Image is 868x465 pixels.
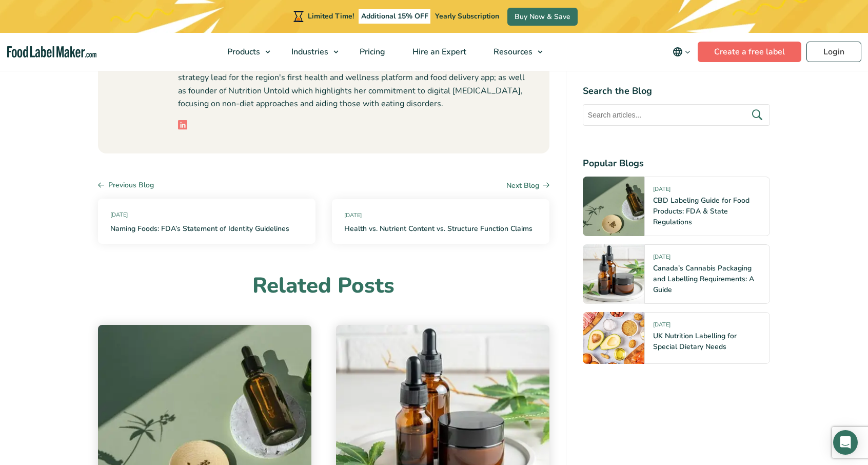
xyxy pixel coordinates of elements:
a: Resources [480,33,548,71]
span: Resources [490,46,534,57]
span: [DATE] [653,321,670,333]
div: Open Intercom Messenger [833,430,858,455]
input: Search articles... [583,104,770,126]
a: Buy Now & Save [507,8,578,26]
a: Create a free label [698,42,801,62]
a: Canada’s Cannabis Packaging and Labelling Requirements: A Guide [653,263,754,295]
span: Yearly Subscription [435,11,499,21]
a: Products [214,33,275,71]
a: Pricing [346,33,397,71]
span: Hire an Expert [409,46,467,57]
span: [DATE] [653,253,670,265]
span: Limited Time! [308,11,354,21]
span: [DATE] [653,185,670,197]
span: [DATE] [110,211,303,220]
h4: Search the Blog [583,84,770,98]
span: Products [224,46,261,57]
span: [DATE] [344,211,537,220]
h4: Popular Blogs [583,157,770,170]
a: Previous Blog [98,180,154,190]
a: Next Blog [506,180,549,191]
a: Industries [278,33,344,71]
span: Industries [288,46,329,57]
a: Hire an Expert [399,33,478,71]
a: UK Nutrition Labelling for Special Dietary Needs [653,331,737,352]
h3: Related Posts [98,272,549,300]
a: CBD Labeling Guide for Food Products: FDA & State Regulations [653,196,749,227]
a: Health vs. Nutrient Content vs. Structure Function Claims [344,224,532,234]
span: Additional 15% OFF [359,9,431,24]
a: Login [806,42,861,62]
a: Naming Foods: FDA’s Statement of Identity Guidelines [110,224,289,234]
span: Pricing [357,46,386,57]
